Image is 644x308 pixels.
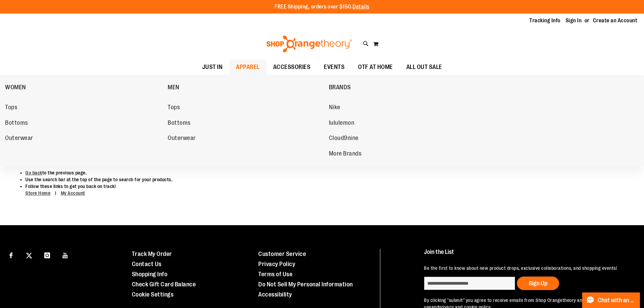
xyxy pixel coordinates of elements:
[5,135,33,143] span: Outerwear
[265,35,353,52] img: Shop Orangetheory
[258,281,353,288] a: Do Not Sell My Personal Information
[424,249,628,261] h4: Join the List
[52,187,60,199] span: |
[598,297,636,304] span: Chat with an Expert
[324,60,344,75] span: EVENTS
[23,249,35,261] a: Visit our X page
[593,17,638,24] a: Create an Account
[329,119,355,128] span: lululemon
[258,271,292,278] a: Terms of Use
[168,119,191,128] span: Bottoms
[566,17,582,24] a: Sign In
[5,104,17,112] span: Tops
[61,190,85,196] a: My Account
[273,60,311,75] span: ACCESSORIES
[132,251,172,257] a: Track My Order
[5,249,17,261] a: Visit our Facebook page
[25,170,42,175] a: Go back
[424,277,515,290] input: enter email
[424,265,628,271] p: Be the first to know about new product drops, exclusive collaborations, and shopping events!
[25,176,503,183] li: Use the search bar at the top of the page to search for your products.
[258,291,292,298] a: Accessibility
[25,169,503,176] li: to the previous page.
[236,60,260,75] span: APPAREL
[26,253,32,259] img: Twitter
[168,84,180,92] span: MEN
[202,60,223,75] span: JUST IN
[329,150,362,159] span: More Brands
[132,281,196,288] a: Check Gift Card Balance
[132,261,162,267] a: Contact Us
[59,249,71,261] a: Visit our Youtube page
[529,17,560,24] a: Tracking Info
[5,119,28,128] span: Bottoms
[132,271,168,278] a: Shopping Info
[529,280,547,287] span: Sign Up
[25,190,50,196] a: Store Home
[132,291,174,298] a: Cookie Settings
[329,104,340,112] span: Nike
[353,4,369,10] a: Details
[329,84,351,92] span: BRANDS
[275,3,369,11] p: FREE Shipping, orders over $150.
[517,277,559,290] button: Sign Up
[25,183,503,197] li: Follow these links to get you back on track!
[41,249,53,261] a: Visit our Instagram page
[168,104,180,112] span: Tops
[582,292,640,308] button: Chat with an Expert
[329,135,359,143] span: Cloud9nine
[406,60,442,75] span: ALL OUT SALE
[5,84,26,92] span: WOMEN
[168,135,196,143] span: Outerwear
[358,60,393,75] span: OTF AT HOME
[258,261,295,267] a: Privacy Policy
[258,251,306,257] a: Customer Service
